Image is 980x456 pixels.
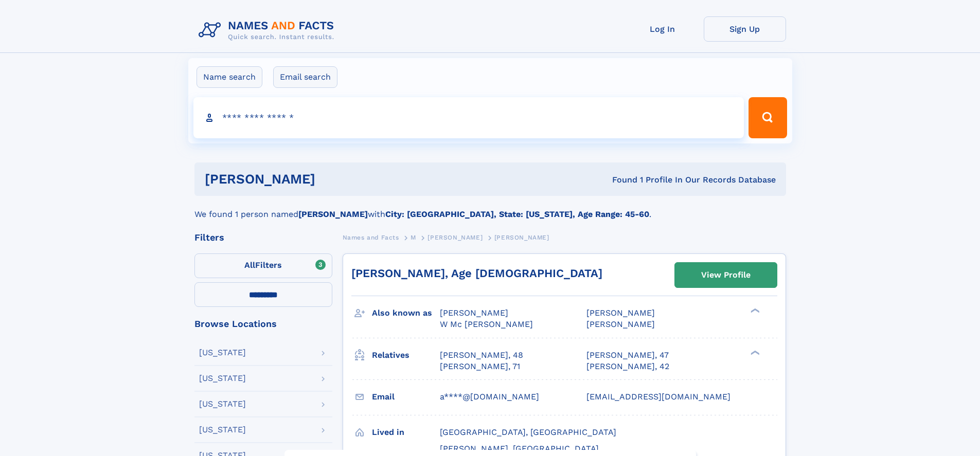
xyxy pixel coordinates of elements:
[194,233,332,242] div: Filters
[675,263,777,287] a: View Profile
[205,173,464,186] h1: [PERSON_NAME]
[704,16,786,42] a: Sign Up
[586,308,655,318] span: [PERSON_NAME]
[372,304,440,322] h3: Also known as
[440,350,523,361] a: [PERSON_NAME], 48
[621,16,704,42] a: Log In
[372,346,440,364] h3: Relatives
[464,174,776,186] div: Found 1 Profile In Our Records Database
[494,234,549,241] span: [PERSON_NAME]
[372,424,440,441] h3: Lived in
[748,307,760,314] div: ❯
[199,349,246,357] div: [US_STATE]
[411,234,416,241] span: M
[440,308,508,318] span: [PERSON_NAME]
[244,260,255,270] span: All
[385,209,649,219] b: City: [GEOGRAPHIC_DATA], State: [US_STATE], Age Range: 45-60
[586,319,655,329] span: [PERSON_NAME]
[194,253,332,278] label: Filters
[586,350,669,361] a: [PERSON_NAME], 47
[194,319,332,329] div: Browse Locations
[372,388,440,406] h3: Email
[427,234,483,241] span: [PERSON_NAME]
[748,349,760,356] div: ❯
[586,361,669,372] a: [PERSON_NAME], 42
[411,231,416,244] a: M
[194,196,786,221] div: We found 1 person named with .
[298,209,368,219] b: [PERSON_NAME]
[199,400,246,408] div: [US_STATE]
[440,444,599,453] span: [PERSON_NAME], [GEOGRAPHIC_DATA]
[194,16,343,44] img: Logo Names and Facts
[199,374,246,382] div: [US_STATE]
[749,97,787,138] button: Search Button
[351,267,602,280] a: [PERSON_NAME], Age [DEMOGRAPHIC_DATA]
[193,97,744,138] input: search input
[343,231,399,244] a: Names and Facts
[273,66,337,88] label: Email search
[701,263,751,287] div: View Profile
[197,66,262,88] label: Name search
[427,231,483,244] a: [PERSON_NAME]
[440,319,533,329] span: W Mc [PERSON_NAME]
[199,426,246,434] div: [US_STATE]
[586,392,730,402] span: [EMAIL_ADDRESS][DOMAIN_NAME]
[440,427,616,437] span: [GEOGRAPHIC_DATA], [GEOGRAPHIC_DATA]
[440,361,520,372] a: [PERSON_NAME], 71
